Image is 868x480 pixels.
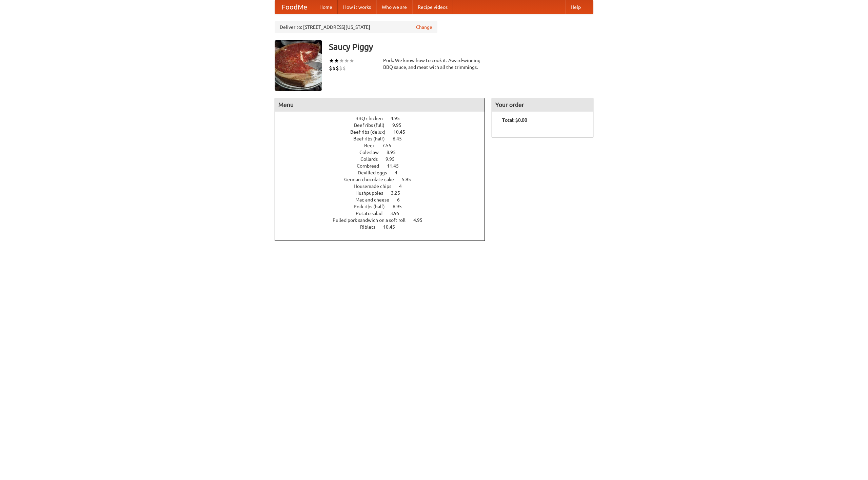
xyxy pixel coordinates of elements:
span: Pulled pork sandwich on a soft roll [333,217,412,223]
span: Beef ribs (half) [353,136,392,141]
span: 5.95 [402,177,418,182]
li: ★ [329,57,334,64]
li: $ [332,64,336,72]
span: 4 [399,184,409,189]
span: Devilled eggs [358,170,394,175]
a: Pulled pork sandwich on a soft roll 4.95 [333,217,435,223]
a: Cornbread 11.45 [357,163,411,169]
span: BBQ chicken [355,116,390,121]
a: FoodMe [275,0,314,14]
span: German chocolate cake [344,177,401,182]
span: Beer [364,143,381,148]
span: 7.55 [382,143,398,148]
li: $ [339,64,342,72]
span: Cornbread [357,163,386,169]
span: Coleslaw [359,150,386,155]
a: Collards 9.95 [360,156,407,162]
span: Housemade chips [354,184,398,189]
img: angular.jpg [275,40,322,91]
a: Who we are [376,0,412,14]
a: BBQ chicken 4.95 [355,116,412,121]
a: Pork ribs (half) 6.95 [354,204,414,209]
a: Housemade chips 4 [354,184,414,189]
a: Beef ribs (full) 9.95 [354,122,414,128]
a: Mac and cheese 6 [355,197,412,203]
a: Beef ribs (delux) 10.45 [350,129,418,135]
span: 4.95 [413,217,429,223]
span: Beef ribs (delux) [350,129,392,135]
span: 9.95 [386,156,401,162]
span: 10.45 [383,224,402,230]
span: Mac and cheese [355,197,396,203]
span: 9.95 [392,122,408,128]
span: 3.95 [390,211,406,216]
a: Home [314,0,338,14]
span: 3.25 [391,190,407,196]
span: Beef ribs (full) [354,122,391,128]
a: Change [416,24,432,31]
span: Potato salad [356,211,389,216]
a: Coleslaw 8.95 [359,150,408,155]
a: Devilled eggs 4 [358,170,410,175]
span: 6 [397,197,407,203]
span: Collards [360,156,384,162]
b: Total: $0.00 [502,117,527,123]
a: Beer 7.55 [364,143,404,148]
a: How it works [338,0,376,14]
li: $ [342,64,346,72]
h4: Menu [275,98,485,112]
span: 11.45 [387,163,406,169]
span: 4 [395,170,404,175]
li: ★ [339,57,344,64]
h4: Your order [492,98,593,112]
li: ★ [334,57,339,64]
a: Beef ribs (half) 6.45 [353,136,414,141]
li: $ [329,64,332,72]
div: Deliver to: [STREET_ADDRESS][US_STATE] [275,21,437,33]
a: Recipe videos [412,0,453,14]
h3: Saucy Piggy [329,40,593,54]
a: Help [565,0,586,14]
span: Riblets [360,224,382,230]
li: ★ [349,57,354,64]
span: 10.45 [393,129,412,135]
a: German chocolate cake 5.95 [344,177,423,182]
a: Riblets 10.45 [360,224,408,230]
span: 6.45 [393,136,409,141]
span: 6.95 [393,204,409,209]
li: ★ [344,57,349,64]
span: Hushpuppies [355,190,390,196]
a: Hushpuppies 3.25 [355,190,413,196]
span: Pork ribs (half) [354,204,392,209]
div: Pork. We know how to cook it. Award-winning BBQ sauce, and meat with all the trimmings. [383,57,485,71]
a: Potato salad 3.95 [356,211,412,216]
span: 8.95 [387,150,402,155]
span: 4.95 [391,116,407,121]
li: $ [336,64,339,72]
